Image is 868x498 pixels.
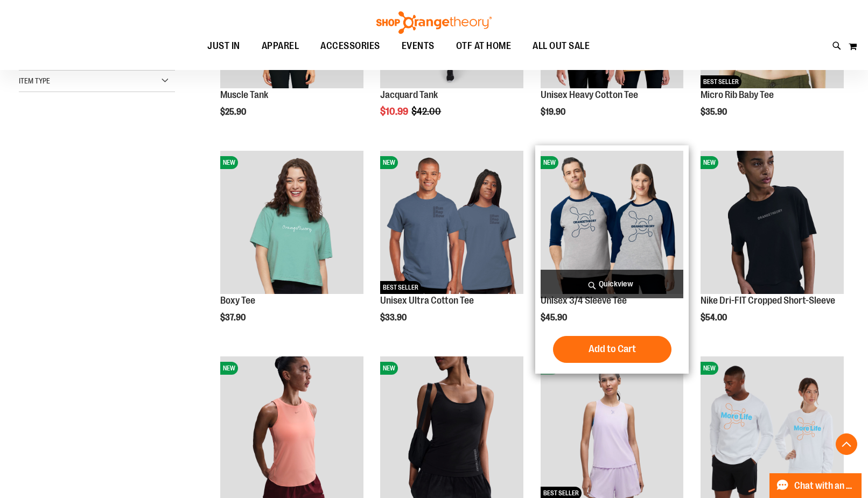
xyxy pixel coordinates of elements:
a: Nike Dri-FIT Cropped Short-SleeveNEW [701,151,844,296]
span: BEST SELLER [380,281,421,294]
span: NEW [701,362,718,375]
div: product [215,145,369,349]
span: ALL OUT SALE [533,34,590,58]
span: OTF AT HOME [456,34,512,58]
span: NEW [541,156,558,169]
span: NEW [220,156,238,169]
span: $10.99 [380,106,410,117]
span: NEW [380,362,398,375]
a: Muscle Tank [220,89,268,100]
a: Unisex Ultra Cotton TeeNEWBEST SELLER [380,151,523,296]
span: JUST IN [207,34,240,58]
span: $37.90 [220,313,247,322]
img: Nike Dri-FIT Cropped Short-Sleeve [701,151,844,294]
span: $33.90 [380,313,408,322]
span: NEW [220,362,238,375]
span: EVENTS [402,34,435,58]
span: $54.00 [701,313,729,322]
span: $35.90 [701,107,729,117]
img: Unisex 3/4 Sleeve Tee [541,151,684,294]
span: ACCESSORIES [320,34,380,58]
a: Unisex 3/4 Sleeve Tee [541,295,627,306]
a: Unisex 3/4 Sleeve TeeNEW [541,151,684,296]
span: Item Type [19,76,50,85]
img: Boxy Tee [220,151,363,294]
button: Add to Cart [553,336,671,363]
button: Back To Top [836,433,857,455]
img: Shop Orangetheory [375,11,493,34]
span: NEW [701,156,718,169]
span: NEW [380,156,398,169]
a: Boxy TeeNEW [220,151,363,296]
img: Unisex Ultra Cotton Tee [380,151,523,294]
span: BEST SELLER [701,75,741,88]
span: APPAREL [262,34,299,58]
a: Jacquard Tank [380,89,438,100]
a: Boxy Tee [220,295,255,306]
div: product [695,145,849,349]
a: Unisex Heavy Cotton Tee [541,89,638,100]
span: Chat with an Expert [794,481,855,491]
button: Chat with an Expert [769,473,862,498]
span: $25.90 [220,107,248,117]
a: Quickview [541,270,684,298]
a: Nike Dri-FIT Cropped Short-Sleeve [701,295,835,306]
a: Unisex Ultra Cotton Tee [380,295,474,306]
span: Add to Cart [589,343,636,355]
span: $42.00 [411,106,443,117]
div: product [375,145,529,349]
span: $45.90 [541,313,569,322]
span: $19.90 [541,107,567,117]
div: product [535,145,689,373]
a: Micro Rib Baby Tee [701,89,774,100]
